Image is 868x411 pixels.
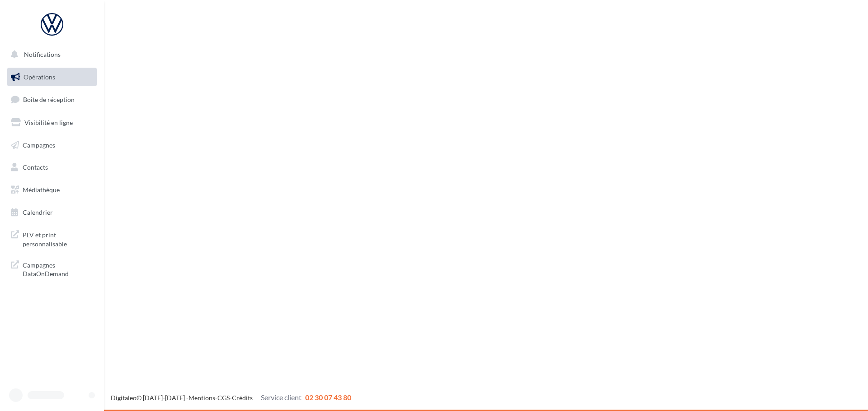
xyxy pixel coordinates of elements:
span: PLV et print personnalisable [23,229,93,248]
span: Boîte de réception [23,96,75,103]
span: Contacts [23,163,48,171]
span: Campagnes DataOnDemand [23,259,93,278]
span: Médiathèque [23,186,60,194]
a: CGS [217,394,230,402]
span: Calendrier [23,208,53,216]
span: Notifications [24,51,61,58]
span: Opérations [24,73,55,81]
a: PLV et print personnalisable [5,225,99,252]
a: Crédits [232,394,253,402]
span: 02 30 07 43 80 [305,393,351,402]
span: Visibilité en ligne [24,119,73,126]
button: Notifications [5,45,95,64]
a: Campagnes [5,136,99,155]
a: Contacts [5,158,99,177]
a: Digitaleo [111,394,137,402]
a: Opérations [5,68,99,87]
span: Service client [261,393,302,402]
span: Campagnes [23,141,55,148]
a: Mentions [189,394,215,402]
a: Médiathèque [5,180,99,199]
a: Campagnes DataOnDemand [5,255,99,282]
a: Visibilité en ligne [5,113,99,132]
span: © [DATE]-[DATE] - - - [111,394,351,402]
a: Calendrier [5,203,99,222]
a: Boîte de réception [5,90,99,109]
